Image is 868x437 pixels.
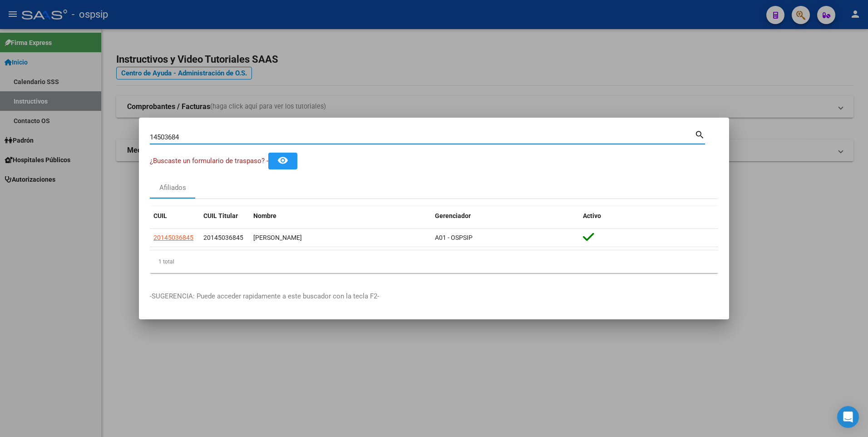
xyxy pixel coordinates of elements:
span: 20145036845 [153,234,193,241]
span: 20145036845 [203,234,243,241]
span: Gerenciador [435,212,471,219]
span: CUIL [153,212,167,219]
span: CUIL Titular [203,212,238,219]
datatable-header-cell: CUIL Titular [200,206,250,226]
div: Afiliados [159,183,186,193]
datatable-header-cell: Gerenciador [431,206,579,226]
datatable-header-cell: Nombre [250,206,431,226]
datatable-header-cell: CUIL [150,206,200,226]
datatable-header-cell: Activo [579,206,718,226]
mat-icon: remove_red_eye [277,155,288,166]
span: ¿Buscaste un formulario de traspaso? - [150,157,268,165]
span: A01 - OSPSIP [435,234,473,241]
mat-icon: search [695,129,705,139]
p: -SUGERENCIA: Puede acceder rapidamente a este buscador con la tecla F2- [150,291,718,302]
div: [PERSON_NAME] [253,233,428,243]
div: 1 total [150,250,718,273]
span: Nombre [253,212,276,219]
span: Activo [583,212,601,219]
div: Open Intercom Messenger [837,406,859,428]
